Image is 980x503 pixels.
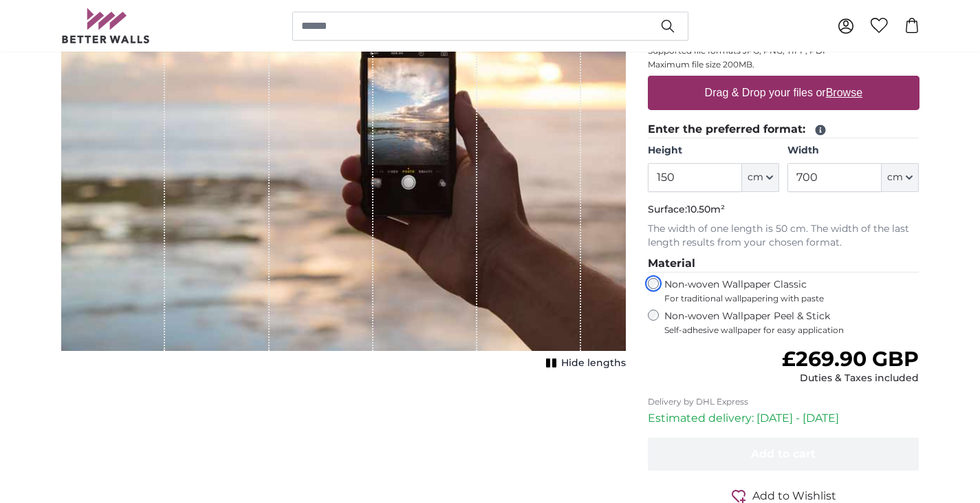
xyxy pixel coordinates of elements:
[561,356,626,370] span: Hide lengths
[648,144,779,158] label: Height
[699,79,867,107] label: Drag & Drop your files or
[648,121,919,138] legend: Enter the preferred format:
[542,354,626,373] button: Hide lengths
[742,163,779,192] button: cm
[751,447,816,460] span: Add to cart
[664,325,919,336] span: Self-adhesive wallpaper for easy application
[887,171,903,184] span: cm
[648,255,919,272] legend: Material
[664,310,919,336] label: Non-woven Wallpaper Peel & Stick
[687,203,725,215] span: 10.50m²
[882,163,919,192] button: cm
[826,87,862,98] u: Browse
[664,293,919,304] span: For traditional wallpapering with paste
[648,59,919,70] p: Maximum file size 200MB.
[787,144,919,158] label: Width
[748,171,763,184] span: cm
[664,278,919,304] label: Non-woven Wallpaper Classic
[648,222,919,250] p: The width of one length is 50 cm. The width of the last length results from your chosen format.
[648,410,919,427] p: Estimated delivery: [DATE] - [DATE]
[648,203,919,217] p: Surface:
[61,8,151,43] img: Betterwalls
[782,346,919,372] span: £269.90 GBP
[648,438,919,471] button: Add to cart
[648,396,919,407] p: Delivery by DHL Express
[782,372,919,385] div: Duties & Taxes included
